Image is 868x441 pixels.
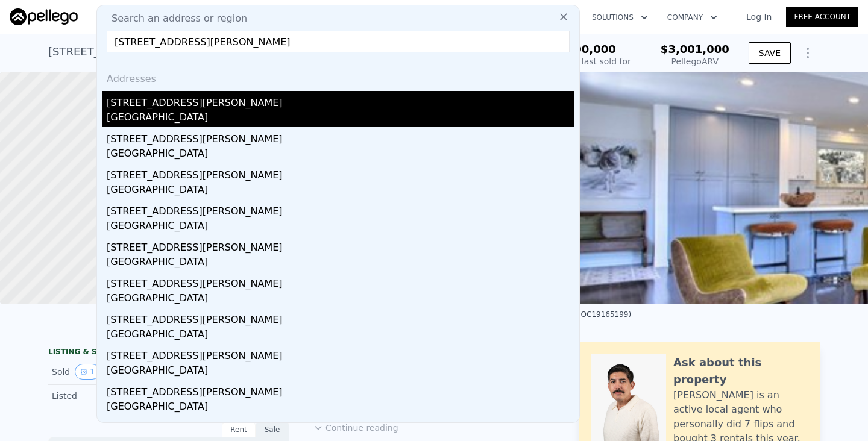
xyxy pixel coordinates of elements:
div: [STREET_ADDRESS][PERSON_NAME] [107,308,574,327]
button: Company [658,7,727,28]
div: [STREET_ADDRESS][PERSON_NAME] [107,416,574,436]
div: [STREET_ADDRESS][PERSON_NAME] [107,127,574,146]
div: Addresses [102,62,574,91]
img: Pellego [10,8,78,25]
input: Enter an address, city, region, neighborhood or zip code [107,31,570,52]
div: [GEOGRAPHIC_DATA] [107,291,574,308]
div: [STREET_ADDRESS][PERSON_NAME] [107,272,574,291]
button: View historical data [75,364,100,380]
button: Continue reading [313,422,398,434]
button: SAVE [749,42,791,64]
div: [STREET_ADDRESS][PERSON_NAME] [107,236,574,255]
div: [GEOGRAPHIC_DATA] [107,146,574,163]
div: Rent [222,422,256,437]
button: Solutions [582,7,658,28]
div: [GEOGRAPHIC_DATA] [107,399,574,416]
div: [GEOGRAPHIC_DATA] [107,110,574,127]
div: Ask about this property [673,354,808,388]
div: [GEOGRAPHIC_DATA] [107,183,574,199]
div: [GEOGRAPHIC_DATA] [107,219,574,236]
a: Free Account [786,7,858,27]
span: $3,001,000 [661,43,729,55]
span: Search an address or region [102,11,247,26]
span: $2,400,000 [547,43,616,55]
div: [GEOGRAPHIC_DATA] [107,255,574,272]
div: [STREET_ADDRESS] , [GEOGRAPHIC_DATA] , CA 90046 [48,43,337,60]
div: Pellego ARV [661,55,729,67]
div: [STREET_ADDRESS][PERSON_NAME] [107,163,574,183]
button: Show Options [796,41,820,65]
div: [GEOGRAPHIC_DATA] [107,327,574,344]
div: Sale [256,422,289,437]
div: [GEOGRAPHIC_DATA] [107,363,574,380]
div: Listed [52,390,159,402]
div: [STREET_ADDRESS][PERSON_NAME] [107,199,574,219]
div: [STREET_ADDRESS][PERSON_NAME] [107,380,574,399]
div: [STREET_ADDRESS][PERSON_NAME] [107,344,574,363]
div: Off Market, last sold for [532,55,631,67]
a: Log In [732,11,786,23]
div: [STREET_ADDRESS][PERSON_NAME] [107,91,574,110]
div: Sold [52,364,159,380]
div: LISTING & SALE HISTORY [48,347,289,359]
